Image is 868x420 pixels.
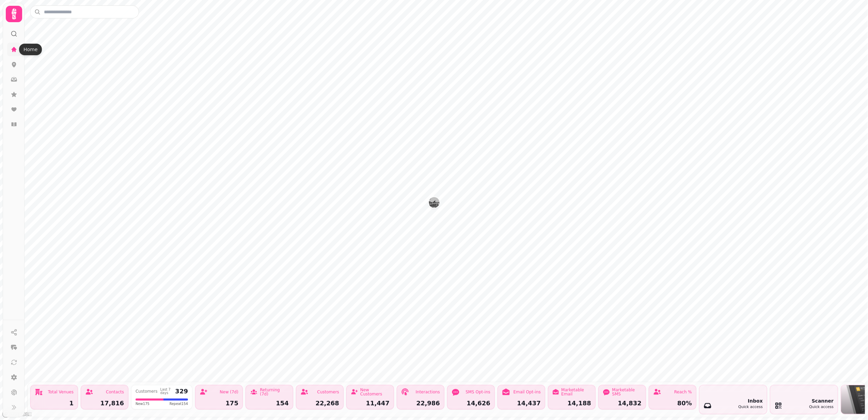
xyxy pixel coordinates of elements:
button: InboxQuick access [699,385,767,414]
a: Mapbox logo [2,410,32,418]
div: Marketable Email [561,388,591,396]
div: 14,437 [502,400,541,406]
button: ScannerQuick access [770,385,838,414]
div: Reach % [674,390,692,394]
div: Total Venues [48,390,74,394]
div: 11,447 [351,400,390,406]
div: 175 [200,400,238,406]
div: Customers [136,389,158,393]
button: The Barrelman [429,197,440,208]
div: 14,832 [603,400,642,406]
div: Interactions [416,390,440,394]
div: Contacts [106,390,124,394]
div: 154 [250,400,289,406]
div: 14,188 [552,400,591,406]
div: Map marker [429,197,440,210]
div: Home [19,44,42,55]
div: Quick access [809,404,834,410]
div: Marketable SMS [612,388,642,396]
div: Last 7 days [160,388,173,395]
div: Scanner [809,397,834,404]
div: 22,268 [300,400,339,406]
div: 14,626 [452,400,490,406]
div: Email Opt-ins [514,390,541,394]
div: 80% [653,400,692,406]
div: Inbox [738,397,763,404]
div: New Customers [360,388,390,396]
div: Quick access [738,404,763,410]
div: New (7d) [220,390,238,394]
div: 1 [35,400,74,406]
div: Customers [317,390,339,394]
div: 22,986 [401,400,440,406]
span: Repeat 154 [170,401,188,406]
div: SMS Opt-ins [465,390,490,394]
div: 329 [175,388,188,394]
div: Returning (7d) [260,388,289,396]
div: 17,816 [85,400,124,406]
span: New 175 [136,401,149,406]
